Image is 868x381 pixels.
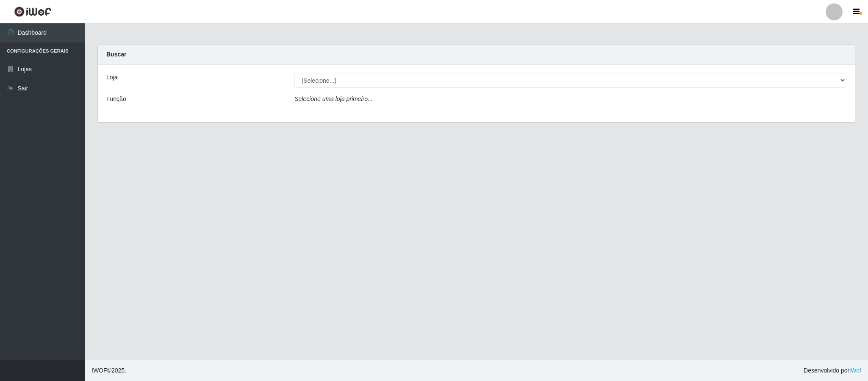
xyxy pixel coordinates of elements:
[849,367,861,374] a: iWof
[92,367,107,374] span: IWOF
[106,95,126,104] label: Função
[106,51,126,58] strong: Buscar
[106,73,117,82] label: Loja
[14,6,52,17] img: CoreUI Logo
[92,366,126,375] span: © 2025 .
[804,366,861,375] span: Desenvolvido por
[294,95,372,102] i: Selecione uma loja primeiro...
